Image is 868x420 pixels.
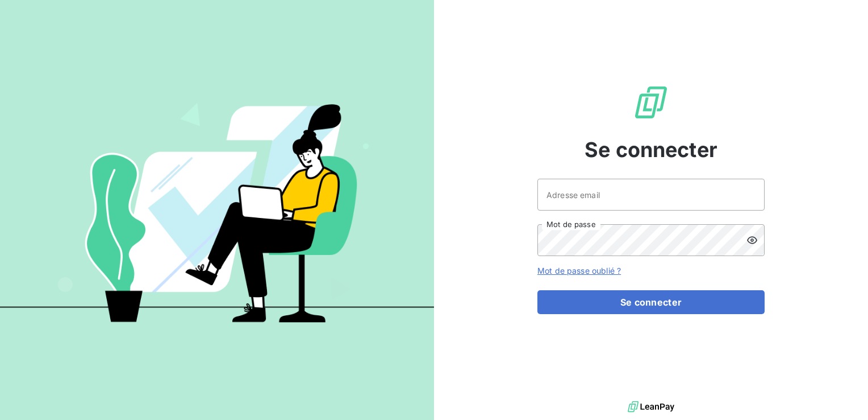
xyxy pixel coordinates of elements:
[585,134,717,165] span: Se connecter
[628,398,674,415] img: logo
[633,84,669,121] img: Logo LeanPay
[537,179,765,211] input: placeholder
[537,266,621,275] a: Mot de passe oublié ?
[537,290,765,314] button: Se connecter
